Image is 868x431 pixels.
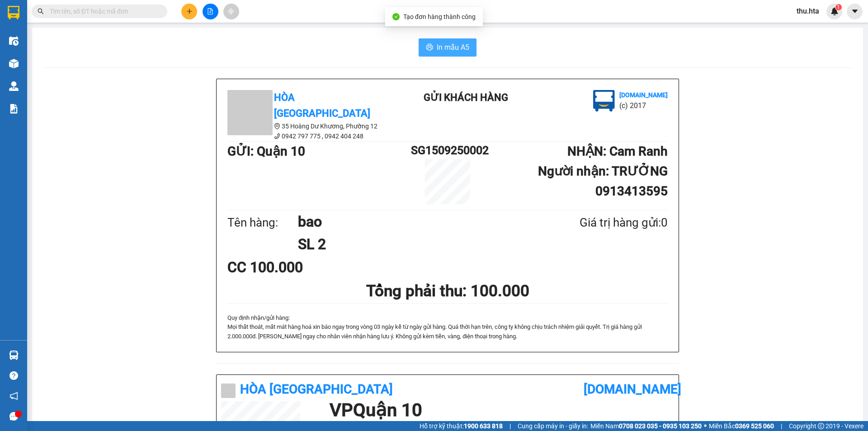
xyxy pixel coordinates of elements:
b: Gửi khách hàng [56,13,90,56]
li: (c) 2017 [619,100,668,111]
span: plus [186,8,193,14]
b: Người nhận : TRƯỞNG 0913413595 [538,164,668,199]
strong: 1900 633 818 [464,422,503,430]
span: copyright [818,423,824,429]
div: Quy định nhận/gửi hàng : [227,313,668,341]
h1: Tổng phải thu: 100.000 [227,279,668,303]
span: aim [228,8,234,14]
span: notification [9,392,18,400]
span: search [38,8,44,14]
h1: bao [298,210,536,233]
button: plus [181,4,197,19]
span: 1 [837,4,840,10]
input: Tìm tên, số ĐT hoặc mã đơn [50,6,156,16]
h1: SL 2 [298,233,536,256]
div: Tên hàng: [227,213,298,232]
img: solution-icon [9,104,19,114]
span: In mẫu A5 [437,42,469,53]
span: check-circle [392,13,400,20]
span: ⚪️ [704,424,707,428]
img: logo-vxr [8,6,19,19]
b: Gửi khách hàng [424,92,508,103]
sup: 1 [835,4,842,10]
span: Miền Bắc [709,421,774,431]
span: phone [274,133,280,139]
span: environment [274,123,280,129]
span: printer [426,43,433,52]
img: warehouse-icon [9,350,19,360]
span: file-add [207,8,213,14]
b: Hòa [GEOGRAPHIC_DATA] [274,92,370,119]
img: warehouse-icon [9,36,19,46]
b: [DOMAIN_NAME] [584,382,681,397]
button: file-add [203,4,218,19]
img: warehouse-icon [9,81,19,91]
img: icon-new-feature [830,7,839,15]
b: NHẬN : Cam Ranh [567,144,668,159]
strong: 0369 525 060 [735,422,774,430]
span: | [509,421,511,431]
button: caret-down [847,4,863,19]
div: CC 100.000 [227,256,373,279]
span: Hỗ trợ kỹ thuật: [420,421,503,431]
b: [DOMAIN_NAME] [619,91,668,99]
p: Mọi thất thoát, mất mát hàng hoá xin báo ngay trong vòng 03 ngày kể từ ngày gửi hà... [227,322,668,341]
button: aim [223,4,239,19]
h1: VP Quận 10 [330,401,670,419]
b: Hòa [GEOGRAPHIC_DATA] [240,382,393,397]
div: Giá trị hàng gửi: 0 [536,213,668,232]
button: printerIn mẫu A5 [419,38,476,57]
span: | [781,421,782,431]
li: (c) 2017 [76,43,124,54]
li: 35 Hoàng Dư Khương, Phường 12 [227,121,390,131]
b: Hòa [GEOGRAPHIC_DATA] [11,58,46,117]
span: Miền Nam [590,421,702,431]
span: caret-down [851,7,859,15]
li: 0942 797 775 , 0942 404 248 [227,131,390,141]
strong: 0708 023 035 - 0935 103 250 [619,422,702,430]
span: message [9,412,18,421]
img: logo.jpg [98,11,120,33]
span: thu.hta [789,5,826,17]
img: logo.jpg [593,90,615,112]
span: Cung cấp máy in - giấy in: [518,421,588,431]
h1: SG1509250002 [411,142,484,159]
b: GỬI : Quận 10 [227,144,305,159]
span: question-circle [9,371,18,380]
b: [DOMAIN_NAME] [76,34,124,42]
span: Tạo đơn hàng thành công [403,13,476,20]
img: warehouse-icon [9,59,19,68]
